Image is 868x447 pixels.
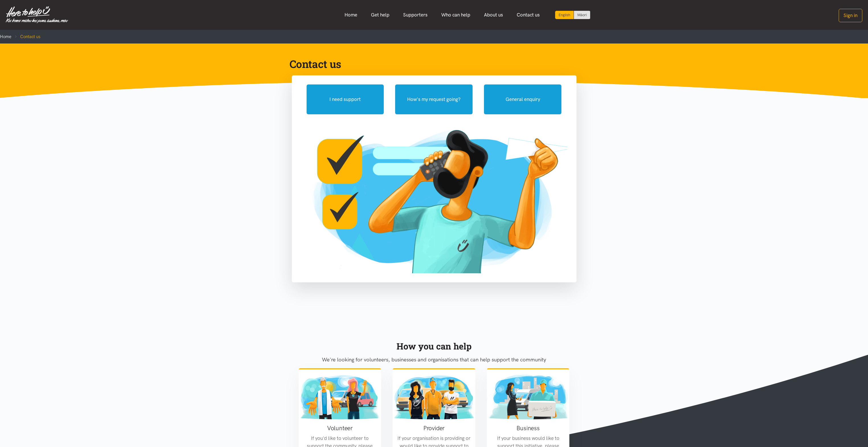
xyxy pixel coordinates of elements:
div: Language toggle [555,11,590,19]
h3: Business [491,424,565,432]
a: About us [477,9,510,21]
div: How you can help [299,339,570,353]
a: Who can help [434,9,477,21]
h1: Contact us [290,57,570,71]
a: Home [338,9,364,21]
li: Contact us [11,33,40,40]
div: Current language [555,11,574,19]
a: Supporters [396,9,434,21]
img: Home [6,6,68,23]
h3: Provider [397,424,471,432]
a: Switch to Te Reo Māori [574,11,590,19]
h3: Volunteer [303,424,377,432]
button: General enquiry [484,84,561,114]
a: Contact us [510,9,547,21]
button: I need support [307,84,384,114]
button: Sign in [839,9,862,22]
button: How's my request going? [395,84,473,114]
p: We're looking for volunteers, businesses and organisations that can help support the community [299,355,570,364]
a: Get help [364,9,396,21]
